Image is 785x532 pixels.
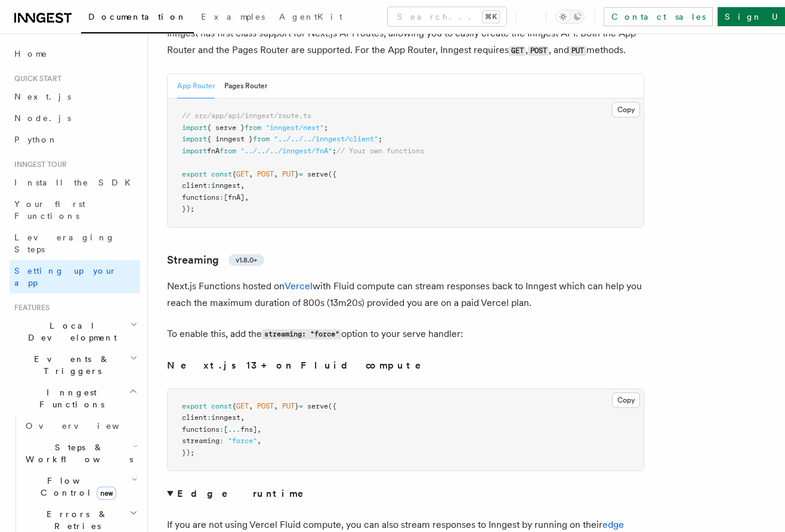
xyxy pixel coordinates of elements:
span: export [182,170,207,178]
span: Examples [201,12,265,21]
a: Python [10,129,140,150]
span: Next.js [14,92,71,101]
button: Flow Controlnew [21,470,140,503]
button: Pages Router [224,74,267,98]
a: Leveraging Steps [10,227,140,260]
span: ; [332,147,336,155]
span: ({ [328,402,336,410]
span: Features [10,303,50,313]
a: Vercel [285,280,313,292]
span: POST [257,402,274,410]
button: Copy [612,392,640,408]
span: import [182,123,207,132]
span: Node.js [14,113,71,123]
span: , [249,170,253,178]
span: ; [324,123,328,132]
a: Overview [21,415,140,437]
span: , [257,425,261,434]
span: POST [257,170,274,178]
span: , [240,413,245,422]
span: Leveraging Steps [14,233,115,254]
a: Setting up your app [10,260,140,293]
span: GET [236,170,249,178]
span: ({ [328,170,336,178]
a: AgentKit [272,4,350,32]
span: fns] [240,425,257,434]
span: v1.8.0+ [236,255,257,265]
code: PUT [569,46,586,56]
span: , [240,181,245,190]
code: GET [509,46,526,56]
span: from [245,123,261,132]
span: }); [182,205,194,213]
span: , [257,437,261,445]
code: streaming: "force" [262,329,341,339]
span: Errors & Retries [21,508,129,532]
span: }); [182,449,194,457]
span: { [232,402,236,410]
span: : [220,425,224,434]
span: import [182,135,207,143]
a: Install the SDK [10,172,140,193]
span: , [274,402,278,410]
span: { [232,170,236,178]
button: Copy [612,102,640,117]
span: , [245,193,249,202]
button: Events & Triggers [10,348,140,382]
span: } [295,402,299,410]
span: , [274,170,278,178]
span: Inngest tour [10,160,67,169]
span: Steps & Workflows [21,441,133,465]
span: Local Development [10,320,130,344]
span: [ [224,425,228,434]
span: const [211,402,232,410]
span: new [97,487,116,500]
span: "../../../inngest/fnA" [240,147,332,155]
a: Home [10,43,140,64]
span: Setting up your app [14,266,117,287]
span: GET [236,402,249,410]
span: : [207,413,211,422]
span: = [299,170,303,178]
span: { inngest } [207,135,253,143]
span: PUT [282,170,295,178]
span: from [220,147,236,155]
span: functions [182,425,220,434]
summary: Edge runtime [167,485,644,502]
span: , [249,402,253,410]
span: : [207,181,211,190]
span: // src/app/api/inngest/route.ts [182,112,311,120]
span: Documentation [88,12,187,21]
a: Contact sales [604,7,713,26]
a: Node.js [10,107,140,129]
span: AgentKit [279,12,342,21]
span: // Your own functions [336,147,424,155]
span: client [182,413,207,422]
code: POST [528,46,549,56]
span: serve [307,402,328,410]
kbd: ⌘K [483,11,499,23]
a: Next.js [10,86,140,107]
span: Flow Control [21,475,131,499]
span: : [220,437,224,445]
span: "inngest/next" [265,123,324,132]
span: inngest [211,413,240,422]
span: "force" [228,437,257,445]
span: Home [14,48,48,60]
span: Overview [26,421,149,431]
span: inngest [211,181,240,190]
span: import [182,147,207,155]
a: Streamingv1.8.0+ [167,252,264,268]
span: = [299,402,303,410]
span: : [220,193,224,202]
span: { serve } [207,123,245,132]
strong: Next.js 13+ on Fluid compute [167,360,438,371]
span: Your first Functions [14,199,85,221]
button: Toggle dark mode [556,10,585,24]
strong: Edge runtime [177,488,320,499]
button: Local Development [10,315,140,348]
span: Quick start [10,74,61,83]
span: [fnA] [224,193,245,202]
span: Python [14,135,58,144]
button: Search...⌘K [388,7,506,26]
